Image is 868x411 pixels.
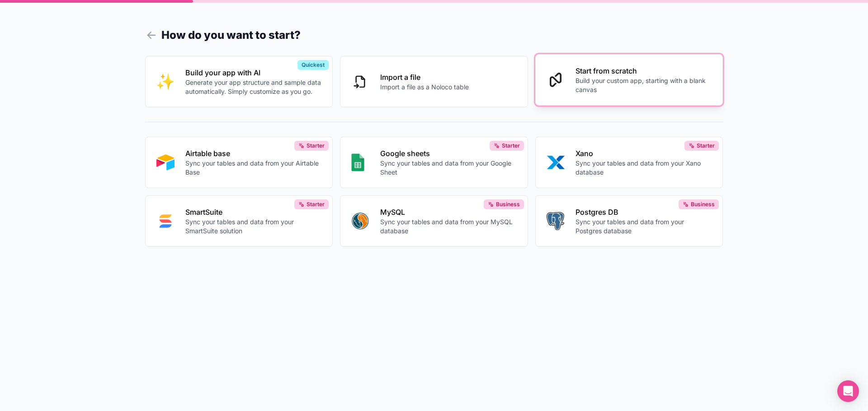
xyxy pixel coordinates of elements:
[576,76,712,94] p: Build your custom app, starting with a blank canvas
[145,195,333,247] button: SMART_SUITESmartSuiteSync your tables and data from your SmartSuite solutionStarter
[145,137,333,188] button: AIRTABLEAirtable baseSync your tables and data from your Airtable BaseStarter
[576,65,712,76] p: Start from scratch
[297,60,329,70] div: Quickest
[156,212,175,230] img: SMART_SUITE
[496,201,520,208] span: Business
[307,142,325,149] span: Starter
[576,159,712,177] p: Sync your tables and data from your Xano database
[145,56,333,107] button: INTERNAL_WITH_AIBuild your app with AIGenerate your app structure and sample data automatically. ...
[535,137,723,188] button: XANOXanoSync your tables and data from your Xano databaseStarter
[145,27,723,43] h1: How do you want to start?
[156,73,175,91] img: INTERNAL_WITH_AI
[185,67,322,78] p: Build your app with AI
[576,217,712,236] p: Sync your tables and data from your Postgres database
[307,201,325,208] span: Starter
[340,137,528,188] button: GOOGLE_SHEETSGoogle sheetsSync your tables and data from your Google SheetStarter
[576,207,712,217] p: Postgres DB
[697,142,715,149] span: Starter
[576,148,712,159] p: Xano
[380,148,517,159] p: Google sheets
[380,83,469,92] p: Import a file as a Noloco table
[340,195,528,247] button: MYSQLMySQLSync your tables and data from your MySQL databaseBusiness
[156,153,175,171] img: AIRTABLE
[547,212,564,230] img: POSTGRES
[535,195,723,247] button: POSTGRESPostgres DBSync your tables and data from your Postgres databaseBusiness
[547,153,565,171] img: XANO
[185,159,322,177] p: Sync your tables and data from your Airtable Base
[185,78,322,96] p: Generate your app structure and sample data automatically. Simply customize as you go.
[380,207,517,217] p: MySQL
[502,142,520,149] span: Starter
[351,153,364,171] img: GOOGLE_SHEETS
[691,201,715,208] span: Business
[340,56,528,107] button: Import a fileImport a file as a Noloco table
[380,217,517,236] p: Sync your tables and data from your MySQL database
[185,148,322,159] p: Airtable base
[351,212,369,230] img: MYSQL
[380,72,469,83] p: Import a file
[837,380,859,402] div: Open Intercom Messenger
[185,217,322,236] p: Sync your tables and data from your SmartSuite solution
[185,207,322,217] p: SmartSuite
[380,159,517,177] p: Sync your tables and data from your Google Sheet
[535,54,723,106] button: Start from scratchBuild your custom app, starting with a blank canvas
